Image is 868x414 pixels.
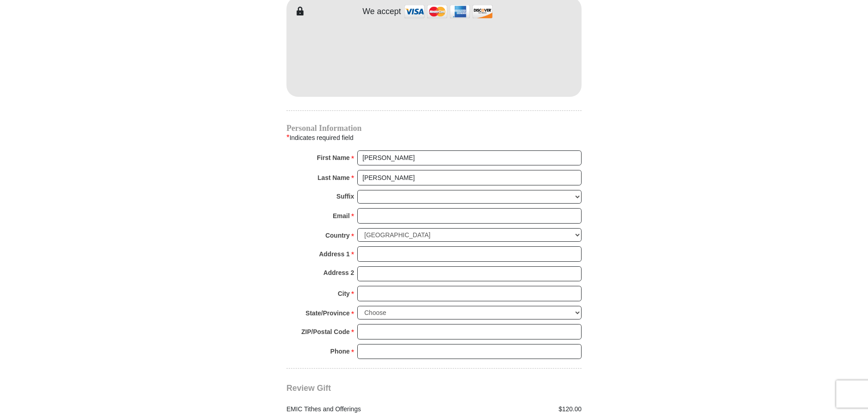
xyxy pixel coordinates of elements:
span: Review Gift [286,384,331,393]
strong: Suffix [336,190,354,203]
strong: Address 1 [319,248,350,260]
strong: ZIP/Postal Code [301,325,350,338]
strong: Country [325,229,350,242]
strong: Last Name [318,171,350,184]
strong: Address 2 [323,266,354,279]
h4: We accept [363,7,401,17]
div: $120.00 [434,404,587,414]
strong: Phone [330,345,350,358]
img: credit cards accepted [403,2,494,21]
strong: State/Province [306,307,350,319]
strong: City [338,287,350,300]
strong: First Name [317,151,350,164]
div: EMIC Tithes and Offerings [282,404,434,414]
strong: Email [333,209,350,222]
h4: Personal Information [286,125,582,132]
div: Indicates required field [286,132,582,144]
